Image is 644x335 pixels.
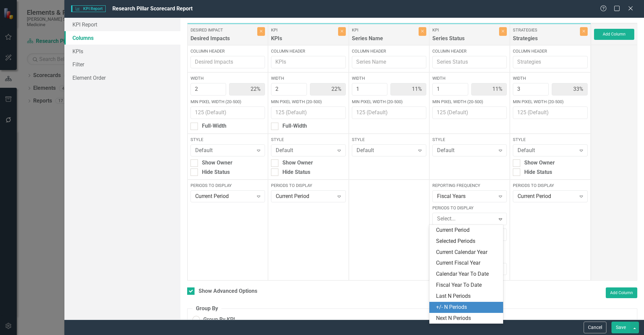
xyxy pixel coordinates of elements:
div: Hide Status [282,169,310,176]
div: Show Owner [282,159,313,167]
div: Default [518,147,576,154]
span: Research Pillar Scorecard Report [112,5,193,12]
button: Cancel [584,322,606,333]
label: Style [513,137,588,143]
input: Column Width [352,83,388,95]
div: Desired Impacts [191,35,256,46]
input: 125 (Default) [513,107,588,119]
div: Next N Periods [436,315,499,322]
legend: Group By [193,305,221,313]
label: Width [191,75,265,81]
div: Full-Width [282,122,307,130]
label: Style [271,137,345,143]
div: Default [276,147,334,154]
a: Filter [64,58,180,71]
div: +/- N Periods [436,304,499,311]
label: Desired Impact [191,27,256,33]
div: Default [195,147,253,154]
label: Column Header [513,48,588,54]
label: KPI [432,27,497,33]
input: Column Width [432,83,468,95]
div: Selected Periods [436,238,499,245]
label: Style [432,137,507,143]
button: Save [611,322,630,333]
label: Periods to Display [271,183,345,189]
div: Current Period [195,193,253,200]
label: Column Header [352,48,426,54]
label: Min Pixel Width (20-500) [432,99,507,105]
button: Add Column [606,287,637,298]
input: Strategies [513,56,588,68]
div: Default [357,147,415,154]
div: KPIs [271,35,336,46]
div: Current Period [436,226,499,234]
span: KPI Report [71,5,106,12]
label: Width [432,75,507,81]
div: Full-Width [202,122,226,130]
div: Current Fiscal Year [436,259,499,267]
div: Series Name [352,35,417,46]
input: Series Status [432,56,507,68]
input: Column Width [513,83,549,95]
div: Default [437,147,495,154]
div: Hide Status [524,169,552,176]
label: KPI [352,27,417,33]
label: Style [191,137,265,143]
label: Width [513,75,588,81]
div: Show Owner [202,159,232,167]
label: Min Pixel Width (20-500) [271,99,345,105]
label: Min Pixel Width (20-500) [352,99,426,105]
div: Current Period [276,193,334,200]
div: Show Advanced Options [199,287,257,295]
input: KPIs [271,56,345,68]
label: Periods to Display [513,183,588,189]
div: Last N Periods [436,292,499,300]
div: Hide Status [202,169,230,176]
input: Column Width [271,83,307,95]
label: Strategies [513,27,578,33]
div: Calendar Year To Date [436,270,499,278]
div: Series Status [432,35,497,46]
label: Periods to Display [191,183,265,189]
label: Width [271,75,345,81]
a: KPI Report [64,18,180,31]
label: Column Header [191,48,265,54]
div: Fiscal Year To Date [436,281,499,289]
label: Reporting Frequency [432,183,507,189]
input: Desired Impacts [191,56,265,68]
input: 125 (Default) [432,107,507,119]
label: Periods to Display [432,205,507,211]
a: Columns [64,31,180,45]
div: Current Calendar Year [436,249,499,256]
input: 125 (Default) [191,107,265,119]
input: 125 (Default) [271,107,345,119]
input: Series Name [352,56,426,68]
div: Fiscal Years [437,193,495,200]
input: Column Width [191,83,226,95]
button: Add Column [594,29,634,40]
label: Min Pixel Width (20-500) [513,99,588,105]
div: Show Owner [524,159,555,167]
label: Style [352,137,426,143]
label: KPI [271,27,336,33]
div: Strategies [513,35,578,46]
a: KPIs [64,45,180,58]
label: Min Pixel Width (20-500) [191,99,265,105]
label: Width [352,75,426,81]
a: Element Order [64,71,180,84]
span: Group By KPI [203,316,235,324]
div: Current Period [518,193,576,200]
label: Column Header [432,48,507,54]
input: 125 (Default) [352,107,426,119]
label: Column Header [271,48,345,54]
